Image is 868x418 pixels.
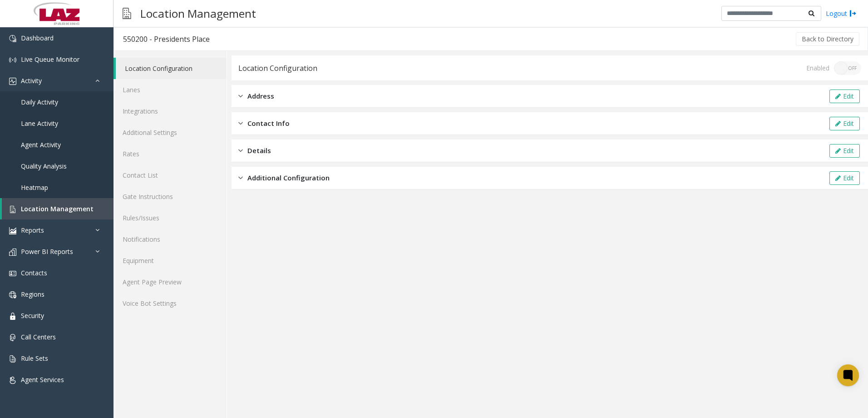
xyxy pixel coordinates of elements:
a: Rates [113,143,227,164]
a: Contact List [113,164,227,186]
span: Quality Analysis [21,162,67,170]
span: Daily Activity [21,98,58,106]
img: 'icon' [9,291,16,299]
span: Rule Sets [21,354,48,363]
a: Rules/Issues [113,207,227,229]
span: Location Management [21,204,94,213]
a: Location Management [2,198,113,219]
a: Agent Page Preview [113,271,227,293]
span: Activity [21,76,42,85]
span: Agent Services [21,375,64,384]
img: 'icon' [9,270,16,277]
span: Agent Activity [21,140,61,149]
span: Reports [21,226,44,234]
img: closed [238,118,243,129]
img: 'icon' [9,56,16,64]
img: 'icon' [9,377,16,384]
div: 550200 - Presidents Place [123,33,210,45]
img: pageIcon [123,2,131,25]
img: 'icon' [9,206,16,213]
img: 'icon' [9,355,16,363]
a: Additional Settings [113,122,227,143]
span: Security [21,311,44,320]
button: Edit [829,144,860,158]
img: 'icon' [9,313,16,320]
span: Live Queue Monitor [21,55,79,64]
img: 'icon' [9,35,16,42]
a: Lanes [113,79,227,100]
span: Dashboard [21,34,54,42]
img: closed [238,145,243,156]
a: Integrations [113,100,227,122]
img: 'icon' [9,334,16,341]
span: Call Centers [21,333,56,341]
img: closed [238,173,243,183]
div: Enabled [806,63,829,73]
span: Regions [21,290,44,299]
span: Contacts [21,269,47,277]
span: Heatmap [21,183,48,192]
img: 'icon' [9,78,16,85]
span: Additional Configuration [247,173,330,183]
a: Notifications [113,229,227,250]
span: Lane Activity [21,119,58,128]
img: 'icon' [9,227,16,234]
img: closed [238,91,243,101]
span: Address [247,91,274,101]
span: Power BI Reports [21,247,73,256]
a: Logout [826,9,857,18]
img: logout [849,9,857,18]
a: Voice Bot Settings [113,293,227,314]
span: Contact Info [247,118,290,129]
button: Edit [829,171,860,185]
button: Back to Directory [796,32,859,46]
img: 'icon' [9,249,16,256]
button: Edit [829,117,860,130]
span: Details [247,145,271,156]
a: Location Configuration [116,58,227,79]
a: Equipment [113,250,227,271]
a: Gate Instructions [113,186,227,207]
button: Edit [829,90,860,103]
h3: Location Management [136,2,261,25]
div: Location Configuration [238,62,317,74]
